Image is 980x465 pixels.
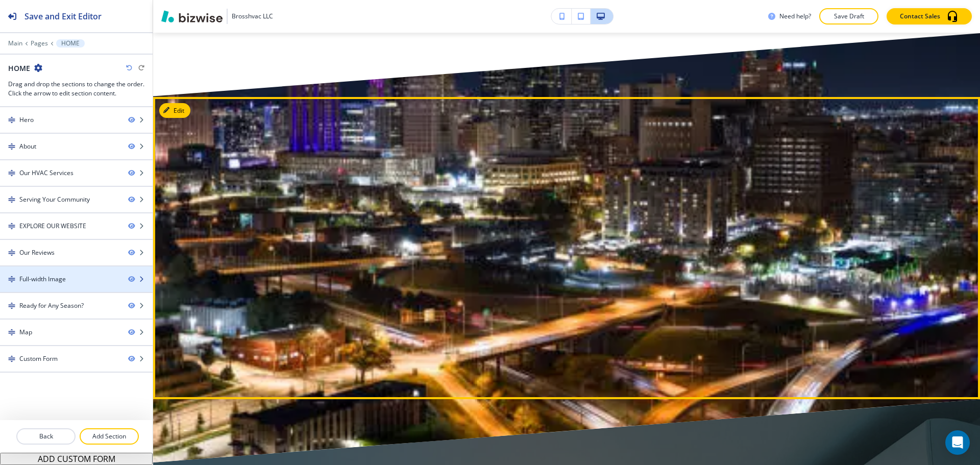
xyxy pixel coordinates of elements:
[19,115,34,125] div: Hero
[161,10,223,22] img: Bizwise Logo
[945,430,970,455] div: Open Intercom Messenger
[19,301,84,310] div: Ready for Any Season?
[8,249,15,256] img: Drag
[80,428,139,445] button: Add Section
[19,142,36,151] div: About
[31,40,48,47] button: Pages
[819,8,878,25] button: Save Draft
[8,169,15,177] img: Drag
[8,196,15,203] img: Drag
[19,275,66,284] div: Full-width Image
[832,12,865,21] p: Save Draft
[17,432,75,441] p: Back
[8,302,15,309] img: Drag
[159,103,190,118] button: Edit
[19,168,73,178] div: Our HVAC Services
[161,9,273,24] button: Brosshvac LLC
[19,354,58,363] div: Custom Form
[8,276,15,283] img: Drag
[8,40,22,47] button: Main
[19,328,32,337] div: Map
[232,12,273,21] h3: Brosshvac LLC
[8,355,15,362] img: Drag
[8,116,15,124] img: Drag
[8,329,15,336] img: Drag
[779,12,811,21] h3: Need help?
[900,12,940,21] p: Contact Sales
[19,248,55,257] div: Our Reviews
[8,223,15,230] img: Drag
[8,80,144,98] h3: Drag and drop the sections to change the order. Click the arrow to edit section content.
[8,143,15,150] img: Drag
[81,432,138,441] p: Add Section
[8,63,30,74] h2: HOME
[19,222,86,231] div: EXPLORE OUR WEBSITE
[24,10,102,22] h2: Save and Exit Editor
[19,195,90,204] div: Serving Your Community
[16,428,76,445] button: Back
[887,8,972,25] button: Contact Sales
[61,40,80,47] p: HOME
[56,39,85,47] button: HOME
